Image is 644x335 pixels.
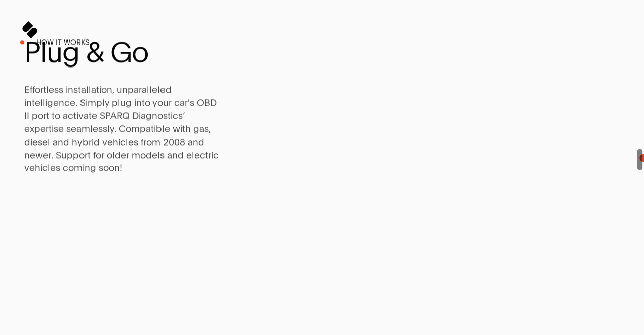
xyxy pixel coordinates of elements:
[24,38,40,68] span: P
[24,38,216,68] span: Plug & Go
[24,136,204,149] span: diesel and hybrid vehicles from 2008 and
[62,38,79,68] span: g
[86,38,104,68] span: &
[24,84,172,97] span: Effortless installation, unparalleled
[24,149,219,162] span: newer. Support for older models and electric
[47,38,62,68] span: u
[110,38,132,68] span: G
[24,122,211,136] span: expertise seamlessly. Compatible with gas,
[40,38,47,68] span: l
[24,109,185,122] span: II port to activate SPARQ Diagnostics’
[24,97,217,110] span: intelligence. Simply plug into your car's OBD
[24,162,122,175] span: vehicles coming soon!
[132,38,149,68] span: o
[24,84,216,175] span: Effortless installation, unparalleled intelligence. Simply plug into your car's OBD II port to ac...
